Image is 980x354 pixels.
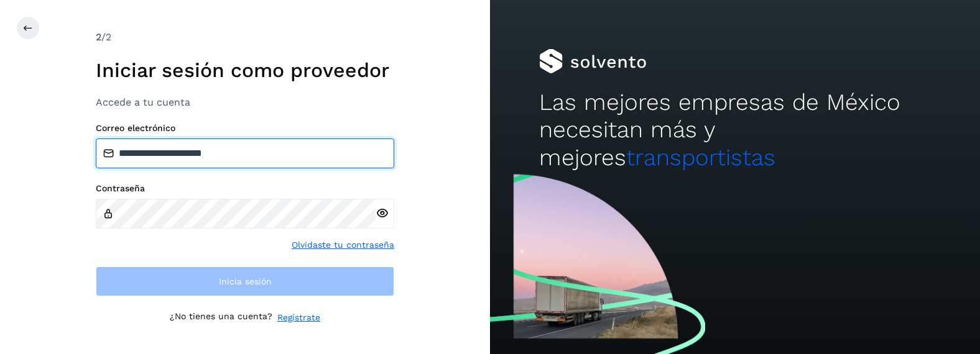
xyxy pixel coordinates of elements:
span: Inicia sesión [219,277,272,286]
button: Inicia sesión [96,266,394,296]
a: Regístrate [277,311,320,324]
h2: Las mejores empresas de México necesitan más y mejores [539,89,931,171]
h3: Accede a tu cuenta [96,96,394,108]
label: Contraseña [96,183,394,194]
label: Correo electrónico [96,123,394,134]
span: transportistas [626,144,775,171]
a: Olvidaste tu contraseña [292,238,394,252]
h1: Iniciar sesión como proveedor [96,58,394,82]
p: ¿No tienes una cuenta? [170,311,272,324]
